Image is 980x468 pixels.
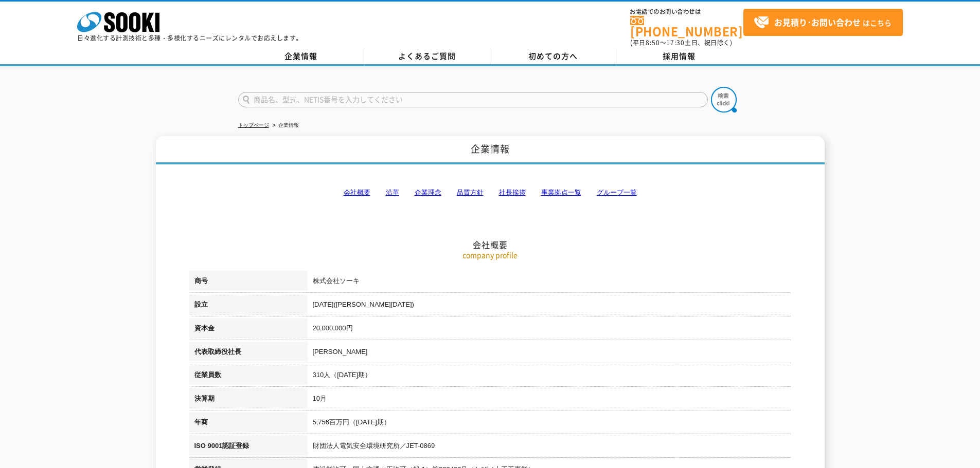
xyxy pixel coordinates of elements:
td: [PERSON_NAME] [308,342,791,365]
td: 20,000,000円 [308,318,791,342]
span: お電話でのお問い合わせは [630,9,743,15]
a: 社長挨拶 [499,189,526,196]
span: 8:50 [646,38,660,47]
h1: 企業情報 [156,136,825,164]
h2: 会社概要 [189,137,791,250]
th: 資本金 [189,318,308,342]
span: (平日 ～ 土日、祝日除く) [630,38,732,47]
th: 代表取締役社長 [189,342,308,365]
input: 商品名、型式、NETIS番号を入力してください [238,92,708,107]
a: 企業理念 [415,189,441,196]
td: 10月 [308,388,791,412]
th: 設立 [189,294,308,318]
td: 5,756百万円（[DATE]期） [308,412,791,436]
a: よくあるご質問 [364,49,490,64]
p: company profile [189,250,791,260]
strong: お見積り･お問い合わせ [774,16,861,28]
th: 従業員数 [189,365,308,388]
th: 決算期 [189,388,308,412]
span: 初めての方へ [528,50,578,62]
img: btn_search.png [711,87,737,113]
a: 企業情報 [238,49,364,64]
td: [DATE]([PERSON_NAME][DATE]) [308,294,791,318]
p: 日々進化する計測技術と多種・多様化するニーズにレンタルでお応えします。 [77,35,302,41]
li: 企業情報 [271,120,299,131]
td: 310人（[DATE]期） [308,365,791,388]
th: 年商 [189,412,308,436]
a: [PHONE_NUMBER] [630,16,743,37]
a: 沿革 [386,189,399,196]
td: 株式会社ソーキ [308,271,791,294]
th: 商号 [189,271,308,294]
a: グループ一覧 [597,189,637,196]
td: 財団法人電気安全環境研究所／JET-0869 [308,436,791,459]
a: 会社概要 [344,189,370,196]
a: 初めての方へ [490,49,616,64]
th: ISO 9001認証登録 [189,436,308,459]
a: お見積り･お問い合わせはこちら [743,9,903,36]
a: 事業拠点一覧 [541,189,581,196]
a: 品質方針 [457,189,484,196]
a: 採用情報 [616,49,742,64]
a: トップページ [238,122,269,128]
span: はこちら [754,15,892,30]
span: 17:30 [666,38,685,47]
